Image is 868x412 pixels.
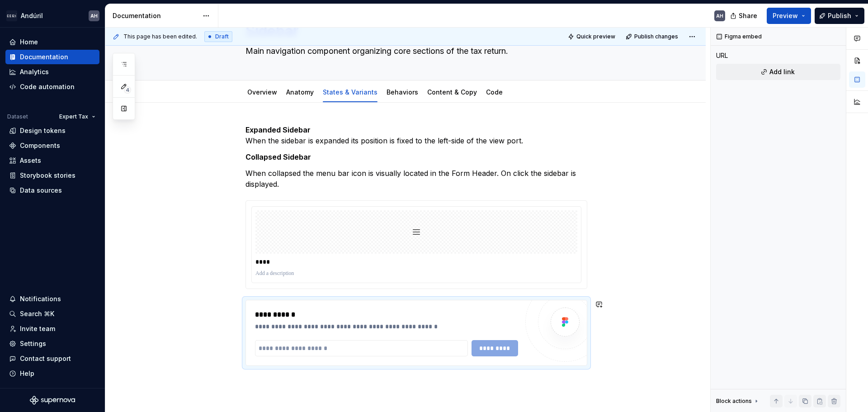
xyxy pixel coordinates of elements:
div: Overview [244,82,281,101]
button: Search ⌘K [5,307,99,321]
a: Assets [5,153,99,168]
div: Storybook stories [20,171,75,180]
div: URL [716,51,728,60]
div: Analytics [20,67,49,76]
button: Help [5,366,99,381]
div: Block actions [716,395,760,407]
img: 572984b3-56a8-419d-98bc-7b186c70b928.png [6,10,17,21]
span: Preview [773,11,798,20]
a: Settings [5,336,99,351]
button: Share [726,8,763,24]
button: Publish changes [623,30,682,43]
p: When the sidebar is expanded its position is fixed to the left-side of the view port. [245,124,587,146]
button: AndúrilAH [2,6,103,25]
div: Documentation [113,11,198,20]
div: AH [716,12,723,19]
a: Components [5,138,99,153]
button: Quick preview [565,30,619,43]
button: Expert Tax [55,110,99,123]
a: Storybook stories [5,168,99,183]
div: States & Variants [319,82,381,101]
a: Documentation [5,50,99,64]
span: Draft [215,33,229,40]
span: 4 [124,86,131,94]
div: Components [20,141,60,150]
div: Behaviors [383,82,422,101]
span: Publish [828,11,851,20]
span: Quick preview [576,33,615,40]
div: Content & Copy [424,82,481,101]
div: Home [20,38,38,47]
div: Search ⌘K [20,309,54,318]
span: This page has been edited. [123,33,197,40]
div: Help [20,369,34,378]
svg: Supernova Logo [30,396,75,405]
button: Publish [815,8,864,24]
button: Contact support [5,351,99,366]
div: Data sources [20,186,62,195]
p: When collapsed the menu bar icon is visually located in the Form Header. On click the sidebar is ... [245,168,587,189]
div: Contact support [20,354,71,363]
button: Add link [716,64,840,80]
span: Share [739,11,757,20]
a: Overview [247,88,277,96]
div: Documentation [20,52,68,62]
div: Code automation [20,82,75,91]
a: Invite team [5,322,99,336]
strong: Collapsed Sidebar [245,152,311,161]
div: Code [482,82,506,101]
a: States & Variants [323,88,377,96]
a: Anatomy [286,88,314,96]
button: Preview [767,8,811,24]
a: Home [5,35,99,49]
div: Invite team [20,324,55,333]
strong: Expanded Sidebar [245,125,311,134]
textarea: Main navigation component organizing core sections of the tax return. [244,44,585,58]
a: Data sources [5,183,99,198]
a: Content & Copy [427,88,477,96]
span: Add link [769,67,795,76]
a: Behaviors [387,88,418,96]
div: Andúril [21,11,43,20]
a: Code [486,88,503,96]
div: Anatomy [283,82,317,101]
a: Analytics [5,65,99,79]
div: Dataset [7,113,28,120]
div: AH [90,12,98,19]
button: Notifications [5,292,99,306]
div: Notifications [20,294,61,303]
div: Assets [20,156,41,165]
span: Publish changes [634,33,678,40]
a: Design tokens [5,123,99,138]
span: Expert Tax [59,113,88,120]
div: Design tokens [20,126,66,135]
div: Settings [20,339,46,348]
a: Code automation [5,80,99,94]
